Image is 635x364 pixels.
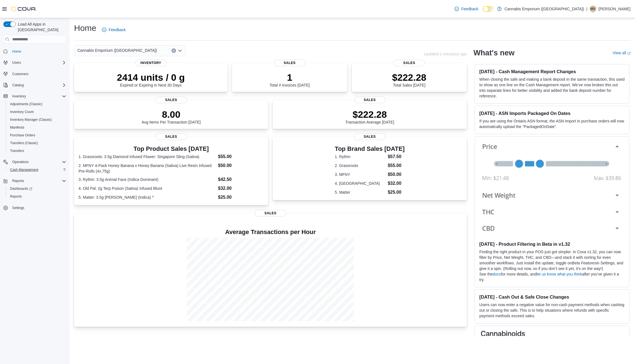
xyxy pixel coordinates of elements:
span: Catalog [12,83,24,87]
a: Transfers [8,147,26,154]
dt: 5. Matter [335,190,385,195]
dt: 4. Old Pal: 2g Terp Poison (Sativa) Infused Blunt [79,186,216,191]
a: let us know what you think [536,272,582,276]
button: Home [1,47,69,55]
a: Home [10,48,23,55]
h3: [DATE] - Cash Management Report Changes [479,69,625,74]
span: Settings [10,204,66,211]
span: Inventory Manager (Classic) [8,116,66,123]
button: Inventory Manager (Classic) [6,116,69,124]
input: Dark Mode [483,6,494,12]
img: Cova [11,6,36,12]
a: Settings [10,205,26,211]
p: | [586,6,587,12]
span: Load All Apps in [GEOGRAPHIC_DATA] [16,21,66,33]
dd: $57.50 [388,153,405,160]
button: Reports [1,177,69,185]
span: Sales [274,60,305,66]
p: When closing the safe and making a bank deposit in the same transaction, this used to show as one... [479,77,625,99]
span: Adjustments (Classic) [10,102,42,106]
span: Operations [10,159,66,165]
span: Manifests [10,125,24,130]
dd: $25.00 [388,189,405,196]
button: Cash Management [6,166,69,174]
span: Cash Management [10,168,38,172]
span: Transfers (Classic) [8,140,66,146]
button: Inventory [1,92,69,100]
span: Inventory Count [10,110,34,114]
button: Inventory Count [6,108,69,116]
span: Feedback [461,6,478,12]
button: Adjustments (Classic) [6,100,69,108]
p: See the for more details, and after you’ve given it a try. [479,271,625,282]
span: Feedback [109,27,126,33]
span: Inventory Manager (Classic) [10,117,52,122]
p: [PERSON_NAME] [599,6,631,12]
span: Reports [8,193,66,200]
span: Purchase Orders [8,132,66,139]
button: Users [1,59,69,67]
span: Catalog [10,82,66,88]
span: Manifests [8,124,66,131]
span: Users [10,59,66,66]
dt: 4. [GEOGRAPHIC_DATA] [335,181,385,186]
button: Reports [10,178,26,184]
svg: External link [627,52,631,55]
button: Customers [1,70,69,78]
p: 2414 units / 0 g [117,72,185,83]
dd: $42.50 [218,176,264,183]
span: Dashboards [8,185,66,192]
dd: $55.00 [218,153,264,160]
span: Reports [10,194,22,199]
dt: 1. Grassroots: 3.5g Diamond Infused Flower: Singapore Sling (Sativa) [79,154,216,159]
dt: 2. Grassroots [335,163,385,168]
button: Inventory [10,93,28,100]
a: Adjustments (Classic) [8,101,45,107]
span: Inventory [10,93,66,100]
span: Reports [12,179,24,183]
div: Total # Invoices [DATE] [270,72,310,87]
h3: [DATE] - Cash Out & Safe Close Changes [479,294,625,300]
button: Manifests [6,124,69,131]
a: Purchase Orders [8,132,38,139]
a: Inventory Count [8,109,36,115]
a: Cash Management [8,166,40,173]
span: Home [12,49,21,54]
span: Settings [12,206,24,210]
a: Feedback [100,24,128,35]
div: Michael Valentin [590,6,596,12]
span: Adjustments (Classic) [8,101,66,107]
a: Dashboards [6,185,69,193]
span: Cash Management [8,166,66,173]
span: Transfers [10,149,24,153]
span: Sales [156,97,187,103]
div: Total Sales [DATE] [392,72,426,87]
p: If you are using the Ontario ASN format, the ASN Import in purchase orders will now automatically... [479,118,625,129]
dt: 2. MFNY 4-Pack Honey Banana x Honey Banana (Sativa) Live Resin Infused Pre-Rolls (4x.75g) [79,163,216,174]
button: Users [10,59,23,66]
span: Operations [12,160,29,164]
a: Inventory Manager (Classic) [8,116,54,123]
dt: 5. Matter: 3.5g [PERSON_NAME] (Indica) ^ [79,195,216,200]
span: Sales [255,210,286,217]
span: Inventory [135,60,167,66]
p: 1 [270,72,310,83]
span: Cannabis Emporium ([GEOGRAPHIC_DATA]) [77,47,157,54]
a: Feedback [452,3,480,14]
span: Users [12,60,21,65]
dd: $32.00 [388,180,405,187]
h2: What's new [473,48,514,57]
p: $222.28 [345,109,394,120]
span: Purchase Orders [10,133,35,137]
span: Customers [10,70,66,77]
p: Users can now enter a negative value for non-cash payment methods when cashing out or closing the... [479,302,625,319]
dt: 3. Rythm: 3.5g Animal Face (Indica Dominant) [79,177,216,182]
button: Reports [6,193,69,200]
span: Dashboards [10,186,32,191]
span: Sales [354,97,385,103]
button: Catalog [1,81,69,89]
span: Transfers [8,147,66,154]
button: Clear input [172,48,176,53]
span: Sales [354,133,385,140]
